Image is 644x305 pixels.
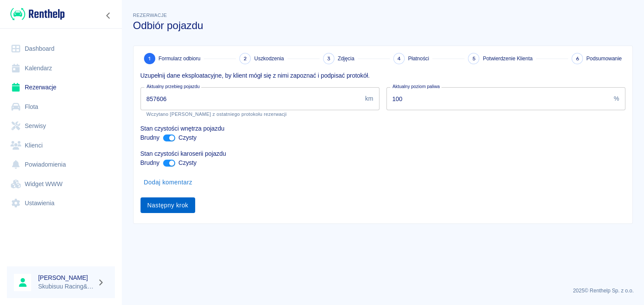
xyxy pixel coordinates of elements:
[338,55,354,62] span: Zdjęcia
[133,13,167,18] span: Rezerwacje
[244,54,247,63] span: 2
[148,54,150,63] span: 1
[7,155,115,174] a: Powiadomienia
[7,116,115,136] a: Serwisy
[141,124,625,133] p: Stan czystości wnętrza pojazdu
[133,20,633,32] h3: Odbiór pojazdu
[7,136,115,155] a: Klienci
[132,287,634,295] p: 2025 © Renthelp Sp. z o.o.
[10,7,65,21] img: Renthelp logo
[141,71,625,80] p: Uzupełnij dane eksploatacyjne, by klient mógł się z nimi zapoznać i podpisać protokół.
[7,174,115,194] a: Widget WWW
[141,174,196,190] button: Dodaj komentarz
[254,55,284,62] span: Uszkodzenia
[408,55,429,62] span: Płatności
[38,282,94,291] p: Skubisuu Racing&Rent
[472,54,475,63] span: 5
[7,59,115,78] a: Kalendarz
[392,83,440,90] label: Aktualny poziom paliwa
[159,55,201,62] span: Formularz odbioru
[365,94,373,103] p: km
[38,273,94,282] h6: [PERSON_NAME]
[7,193,115,213] a: Ustawienia
[179,158,197,167] p: Czysty
[147,83,199,90] label: Aktualny przebieg pojazdu
[179,133,197,142] p: Czysty
[141,158,160,167] p: Brudny
[7,97,115,117] a: Flota
[7,7,65,21] a: Renthelp logo
[141,149,625,158] p: Stan czystości karoserii pojazdu
[483,55,533,62] span: Potwierdzenie Klienta
[147,112,373,117] p: Wczytano [PERSON_NAME] z ostatniego protokołu rezerwacji
[141,133,160,142] p: Brudny
[141,197,196,213] button: Następny krok
[7,78,115,97] a: Rezerwacje
[575,54,579,63] span: 6
[7,39,115,59] a: Dashboard
[614,94,619,103] p: %
[102,10,115,21] button: Zwiń nawigację
[327,54,330,63] span: 3
[586,55,622,62] span: Podsumowanie
[397,54,401,63] span: 4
